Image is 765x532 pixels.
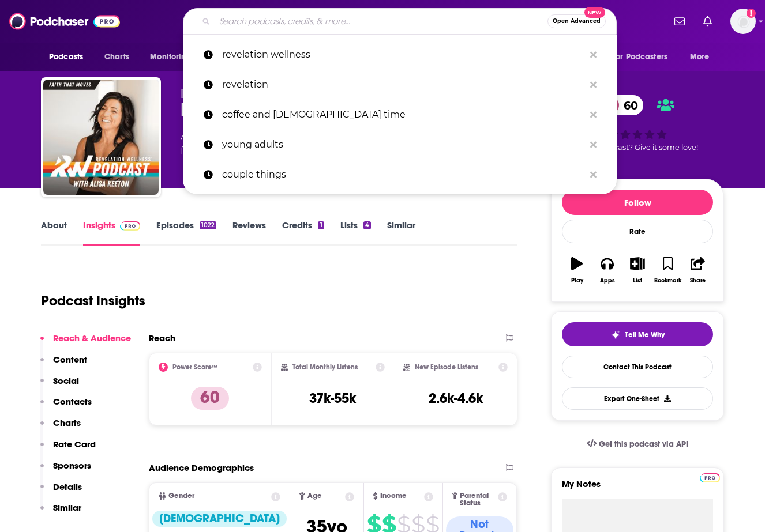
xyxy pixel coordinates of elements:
[191,387,229,410] p: 60
[547,14,606,28] button: Open AdvancedNew
[652,250,682,291] button: Bookmark
[53,396,92,407] p: Contacts
[183,70,617,100] a: revelation
[53,333,131,344] p: Reach & Audience
[181,88,263,99] span: [PERSON_NAME]
[83,220,140,246] a: InsightsPodchaser Pro
[690,277,706,284] div: Share
[150,49,191,65] span: Monitoring
[183,40,617,70] a: revelation wellness
[40,417,81,439] button: Charts
[562,387,713,410] button: Export One-Sheet
[363,221,371,229] div: 4
[600,277,615,284] div: Apps
[120,221,140,231] img: Podchaser Pro
[232,220,266,246] a: Reviews
[97,46,136,68] a: Charts
[592,250,622,291] button: Apps
[43,80,159,195] img: Revelation Wellness - Healthy & Whole
[149,462,254,473] h2: Audience Demographics
[562,190,713,215] button: Follow
[612,49,667,65] span: For Podcasters
[415,363,478,371] h2: New Episode Listens
[690,49,710,65] span: More
[49,49,83,65] span: Podcasts
[183,100,617,130] a: coffee and [DEMOGRAPHIC_DATA] time
[222,40,584,70] p: revelation wellness
[682,46,724,68] button: open menu
[40,460,91,481] button: Sponsors
[282,220,324,246] a: Credits1
[699,12,717,31] a: Show notifications dropdown
[222,70,584,100] p: revelation
[168,492,194,500] span: Gender
[53,417,81,428] p: Charts
[156,220,216,246] a: Episodes1022
[53,481,82,492] p: Details
[562,250,592,291] button: Play
[683,250,713,291] button: Share
[53,460,91,471] p: Sponsors
[53,502,81,513] p: Similar
[562,356,713,378] a: Contact This Podcast
[584,7,605,18] span: New
[625,330,665,339] span: Tell Me Why
[309,390,356,407] h3: 37k-55k
[562,478,713,499] label: My Notes
[41,46,98,68] button: open menu
[551,88,724,159] div: 60Good podcast? Give it some love!
[429,390,483,407] h3: 2.6k-4.6k
[41,292,145,310] h1: Podcast Insights
[222,160,584,190] p: couple things
[40,439,96,460] button: Rate Card
[605,46,684,68] button: open menu
[53,375,79,386] p: Social
[53,354,87,365] p: Content
[380,492,407,500] span: Income
[622,250,652,291] button: List
[183,8,617,35] div: Search podcasts, credits, & more...
[700,473,720,482] img: Podchaser Pro
[149,333,175,344] h2: Reach
[612,95,644,115] span: 60
[562,220,713,243] div: Rate
[730,9,756,34] img: User Profile
[142,46,206,68] button: open menu
[104,49,129,65] span: Charts
[307,492,322,500] span: Age
[40,354,87,375] button: Content
[41,220,67,246] a: About
[654,277,681,284] div: Bookmark
[599,439,688,449] span: Get this podcast via API
[747,9,756,18] svg: Add a profile image
[172,363,217,371] h2: Power Score™
[318,221,324,229] div: 1
[571,277,583,284] div: Play
[40,396,92,417] button: Contacts
[40,375,79,397] button: Social
[562,322,713,346] button: tell me why sparkleTell Me Why
[183,130,617,160] a: young adults
[700,471,720,482] a: Pro website
[633,277,642,284] div: List
[611,330,620,339] img: tell me why sparkle
[726,493,753,520] iframe: Intercom live chat
[215,12,547,31] input: Search podcasts, credits, & more...
[222,130,584,160] p: young adults
[200,221,216,229] div: 1022
[40,333,131,354] button: Reach & Audience
[577,430,697,458] a: Get this podcast via API
[40,502,81,523] button: Similar
[387,220,415,246] a: Similar
[183,160,617,190] a: couple things
[181,144,352,158] span: featuring
[152,511,287,527] div: [DEMOGRAPHIC_DATA]
[601,95,644,115] a: 60
[53,439,96,450] p: Rate Card
[670,12,689,31] a: Show notifications dropdown
[9,10,120,32] img: Podchaser - Follow, Share and Rate Podcasts
[181,130,352,158] div: A podcast
[730,9,756,34] span: Logged in as shcarlos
